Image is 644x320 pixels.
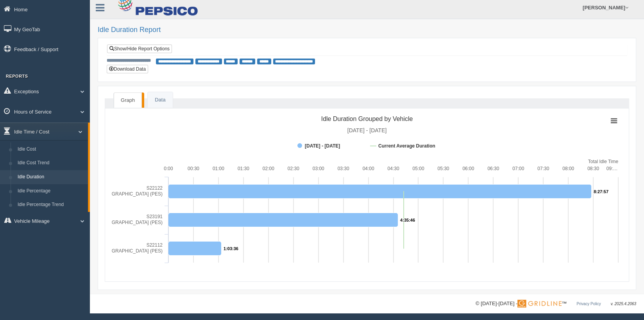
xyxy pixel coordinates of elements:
tspan: S22122 [147,185,163,191]
tspan: Idle Duration Grouped by Vehicle [321,116,413,122]
tspan: Current Average Duration [378,143,435,149]
tspan: 1:03:36 [224,246,238,251]
a: Privacy Policy [576,302,601,306]
a: Data [148,92,172,108]
a: Show/Hide Report Options [107,44,172,53]
tspan: Total Idle Time [588,158,619,164]
button: Download Data [107,65,148,73]
a: Idle Percentage Trend [14,198,88,212]
tspan: 09:… [606,166,618,171]
text: 05:00 [412,166,424,171]
text: 06:30 [487,166,499,171]
text: 02:00 [263,166,274,171]
a: Idle Duration [14,170,88,184]
a: Graph [114,92,142,108]
a: Idle Cost [14,142,88,156]
img: Gridline [517,300,562,308]
tspan: S22112 [147,242,163,248]
text: 02:30 [288,166,299,171]
text: 05:30 [437,166,449,171]
tspan: 8:27:57 [594,189,608,194]
tspan: S23191 [147,214,163,219]
text: 01:00 [213,166,224,171]
text: 03:00 [313,166,324,171]
text: 07:30 [537,166,549,171]
text: 00:30 [188,166,199,171]
a: Idle Cost Trend [14,156,88,170]
text: 07:00 [512,166,524,171]
text: 04:30 [387,166,399,171]
text: 06:00 [462,166,474,171]
tspan: [DATE] - [DATE] [305,143,340,149]
tspan: 4:35:46 [400,218,415,222]
text: 03:30 [338,166,349,171]
a: Idle Percentage [14,184,88,198]
text: 04:00 [363,166,374,171]
div: © [DATE]-[DATE] - ™ [476,300,636,308]
span: v. 2025.4.2063 [611,302,636,306]
text: 01:30 [238,166,249,171]
text: 08:30 [587,166,599,171]
tspan: [DATE] - [DATE] [347,127,387,133]
text: 08:00 [562,166,574,171]
text: 0:00 [164,166,173,171]
h2: Idle Duration Report [98,26,636,34]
